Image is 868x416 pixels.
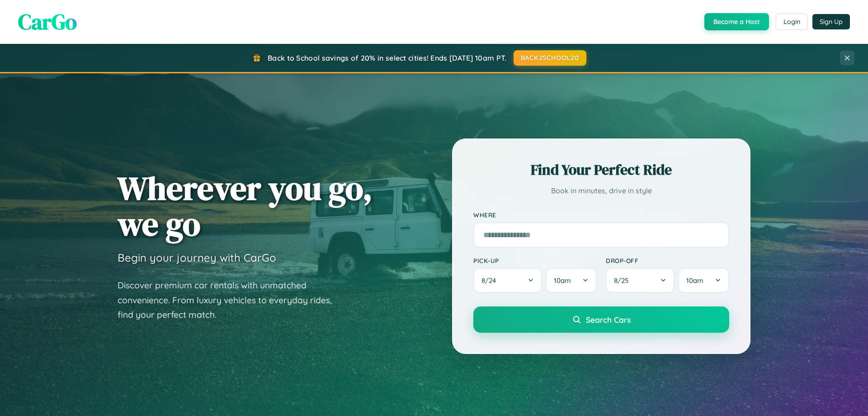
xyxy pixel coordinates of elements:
span: Back to School savings of 20% in select cities! Ends [DATE] 10am PT. [268,53,506,62]
span: 10am [554,276,571,285]
h3: Begin your journey with CarGo [118,251,276,264]
button: 8/25 [606,268,675,293]
span: 8 / 24 [481,276,500,285]
button: Search Cars [473,306,729,333]
button: BACK2SCHOOL20 [514,50,586,66]
span: 10am [686,276,703,285]
button: Become a Host [704,13,769,30]
p: Discover premium car rentals with unmatched convenience. From luxury vehicles to everyday rides, ... [118,278,344,322]
label: Drop-off [606,257,729,264]
span: CarGo [18,7,77,37]
h2: Find Your Perfect Ride [473,160,729,180]
label: Where [473,211,729,219]
span: Search Cars [586,315,631,325]
button: Sign Up [812,14,850,29]
button: 10am [546,268,597,293]
p: Book in minutes, drive in style [473,184,729,197]
h1: Wherever you go, we go [118,170,373,242]
button: 8/24 [473,268,542,293]
button: Login [776,14,808,30]
label: Pick-up [473,257,597,264]
button: 10am [678,268,729,293]
span: 8 / 25 [614,276,633,285]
